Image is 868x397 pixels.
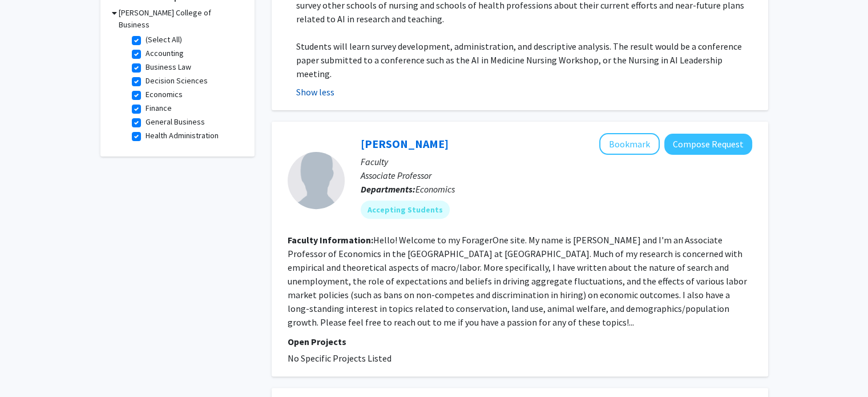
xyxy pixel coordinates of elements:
mat-chip: Accepting Students [361,200,450,219]
p: Students will learn survey development, administration, and descriptive analysis. The result woul... [296,39,752,81]
label: Finance [146,102,172,114]
label: General Business [146,116,205,128]
label: Accounting [146,47,184,59]
fg-read-more: Hello! Welcome to my ForagerOne site. My name is [PERSON_NAME] and I'm an Associate Professor of ... [288,234,747,328]
label: Business Law [146,61,191,73]
button: Add Tristan Potter to Bookmarks [599,133,660,155]
p: Associate Professor [361,169,752,182]
span: No Specific Projects Listed [288,352,391,364]
label: Health Administration [146,130,219,142]
iframe: Chat [9,346,49,388]
b: Faculty Information: [288,234,373,246]
label: (Select All) [146,34,182,46]
p: Open Projects [288,335,752,348]
b: Departments: [361,183,415,195]
h3: [PERSON_NAME] College of Business [119,7,243,31]
button: Show less [296,85,334,99]
label: Management [146,143,190,155]
p: Faculty [361,155,752,169]
button: Compose Request to Tristan Potter [664,134,752,155]
a: [PERSON_NAME] [361,137,449,151]
label: Economics [146,89,183,101]
label: Decision Sciences [146,75,208,87]
span: Economics [415,183,455,195]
